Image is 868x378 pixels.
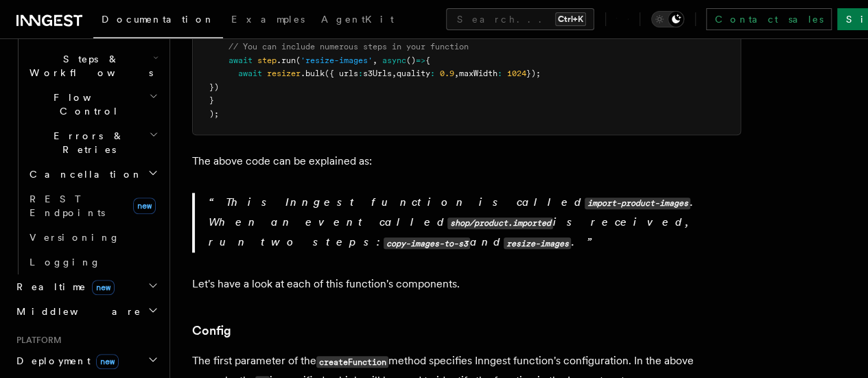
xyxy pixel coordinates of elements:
button: Cancellation [24,162,161,187]
a: Logging [24,250,161,274]
span: : [358,69,363,78]
span: resizer [267,69,301,78]
a: REST Endpointsnew [24,187,161,225]
span: ({ urls [325,69,358,78]
kbd: Ctrl+K [555,12,586,26]
button: Errors & Retries [24,123,161,162]
span: new [96,354,119,369]
span: // You can include numerous steps in your function [228,42,469,51]
div: Inngest Functions [11,22,161,274]
span: , [392,69,397,78]
span: }) [209,82,219,92]
span: : [430,69,435,78]
span: Cancellation [24,167,143,181]
span: .bulk [301,69,325,78]
button: Steps & Workflows [24,47,161,85]
button: Flow Control [24,85,161,123]
span: Logging [30,257,101,268]
span: ); [209,109,219,119]
span: AgentKit [321,14,394,25]
span: , [454,69,459,78]
p: The above code can be explained as: [192,152,741,171]
p: Let's have a look at each of this function's components. [192,274,741,294]
span: .run [277,56,296,65]
span: new [133,198,156,214]
span: Platform [11,335,62,346]
span: { [425,56,430,65]
span: Examples [231,14,305,25]
span: ( [296,56,301,65]
span: => [416,56,425,65]
code: createFunction [316,356,388,368]
span: REST Endpoints [30,193,105,218]
span: Versioning [30,232,120,243]
button: Realtimenew [11,274,161,299]
code: import-product-images [585,198,690,209]
code: resize-images [504,237,571,249]
span: 0.9 [440,69,454,78]
a: Config [192,321,231,340]
button: Search...Ctrl+K [446,8,594,30]
code: copy-images-to-s3 [384,237,470,249]
a: AgentKit [313,4,402,37]
p: This Inngest function is called . When an event called is received, run two steps: and . [209,193,741,252]
span: : [497,69,502,78]
span: 'resize-images' [301,56,373,65]
span: new [92,280,115,295]
span: async [382,56,406,65]
a: Documentation [93,4,223,38]
span: quality [397,69,430,78]
span: Realtime [11,280,115,294]
span: () [406,56,416,65]
span: }); [526,69,541,78]
span: Middleware [11,305,141,318]
span: s3Urls [363,69,392,78]
span: Documentation [102,14,215,25]
span: } [209,95,214,105]
button: Toggle dark mode [651,11,684,27]
a: Contact sales [706,8,832,30]
span: Deployment [11,354,119,368]
span: 1024 [507,69,526,78]
button: Deploymentnew [11,349,161,373]
span: Errors & Retries [24,129,149,156]
span: , [373,56,377,65]
span: maxWidth [459,69,497,78]
span: await [238,69,262,78]
a: Versioning [24,225,161,250]
span: Steps & Workflows [24,52,153,80]
button: Middleware [11,299,161,324]
span: step [257,56,277,65]
span: Flow Control [24,91,149,118]
a: Examples [223,4,313,37]
code: shop/product.imported [447,217,553,229]
span: await [228,56,253,65]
